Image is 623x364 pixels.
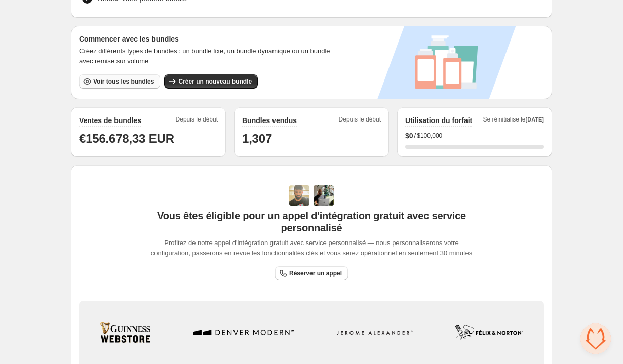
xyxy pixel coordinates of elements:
a: Ouvrir le chat [580,323,611,354]
div: / [405,131,544,141]
h2: Ventes de bundles [79,115,141,126]
span: Profitez de notre appel d'intégration gratuit avec service personnalisé — nous personnaliserons v... [149,238,475,258]
a: Réserver un appel [275,266,348,280]
span: $ 0 [405,131,413,141]
span: [DATE] [526,116,544,123]
button: Voir tous les bundles [79,74,160,89]
span: Créer un nouveau bundle [178,77,252,86]
span: Créez différents types de bundles : un bundle fixe, un bundle dynamique ou un bundle avec remise ... [79,46,343,66]
h3: Commencer avec les bundles [79,34,343,44]
h1: 1,307 [242,131,381,147]
button: Créer un nouveau bundle [164,74,258,89]
h1: €156.678,33 EUR [79,131,218,147]
span: Depuis le début [176,115,218,127]
h2: Bundles vendus [242,115,297,126]
span: $100,000 [417,132,442,140]
span: Se réinitialise le [483,115,544,127]
span: Voir tous les bundles [93,77,154,86]
img: Prakhar [314,185,334,206]
span: Vous êtes éligible pour un appel d'intégration gratuit avec service personnalisé [149,210,475,234]
span: Depuis le début [339,115,381,127]
h2: Utilisation du forfait [405,115,472,126]
span: Réserver un appel [289,269,342,277]
img: Adi [289,185,309,206]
